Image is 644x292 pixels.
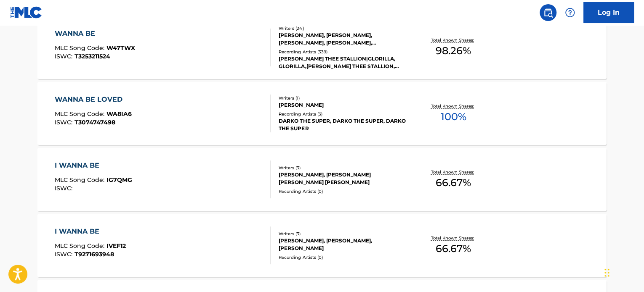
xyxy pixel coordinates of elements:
[279,165,406,171] div: Writers ( 3 )
[562,4,578,21] div: Help
[106,242,126,250] span: IVEF12
[55,226,126,237] div: I WANNA BE
[436,175,471,190] span: 66.67 %
[279,25,406,32] div: Writers ( 24 )
[55,160,132,171] div: I WANNA BE
[55,29,135,39] div: WANNA BE
[279,111,406,117] div: Recording Artists ( 3 )
[106,110,132,118] span: WA8IA6
[55,118,75,126] span: ISWC :
[106,176,132,184] span: IG7QMG
[440,109,466,124] span: 100 %
[75,53,110,60] span: T3253211524
[279,171,406,186] div: [PERSON_NAME], [PERSON_NAME] [PERSON_NAME] [PERSON_NAME]
[37,16,607,79] a: WANNA BEMLC Song Code:W47TWXISWC:T3253211524Writers (24)[PERSON_NAME], [PERSON_NAME], [PERSON_NAM...
[55,184,75,192] span: ISWC :
[10,6,43,18] img: MLC Logo
[37,82,607,145] a: WANNA BE LOVEDMLC Song Code:WA8IA6ISWC:T3074747498Writers (1)[PERSON_NAME]Recording Artists (3)DA...
[543,8,553,18] img: search
[279,188,406,195] div: Recording Artists ( 0 )
[431,103,476,109] p: Total Known Shares:
[583,2,634,23] a: Log In
[55,53,75,60] span: ISWC :
[604,260,609,285] div: Drag
[565,8,575,18] img: help
[540,4,556,21] a: Public Search
[75,118,115,126] span: T3074747498
[37,148,607,211] a: I WANNA BEMLC Song Code:IG7QMGISWC:Writers (3)[PERSON_NAME], [PERSON_NAME] [PERSON_NAME] [PERSON_...
[106,44,135,52] span: W47TWX
[279,237,406,252] div: [PERSON_NAME], [PERSON_NAME], [PERSON_NAME]
[55,44,106,52] span: MLC Song Code :
[279,95,406,101] div: Writers ( 1 )
[279,55,406,70] div: [PERSON_NAME] THEE STALLION|GLORILLA, GLORILLA,[PERSON_NAME] THEE STALLION, [PERSON_NAME] THEE ST...
[431,37,476,43] p: Total Known Shares:
[55,176,106,184] span: MLC Song Code :
[279,231,406,237] div: Writers ( 3 )
[55,250,75,258] span: ISWC :
[55,110,106,118] span: MLC Song Code :
[75,250,114,258] span: T9271693948
[279,117,406,132] div: DARKO THE SUPER, DARKO THE SUPER, DARKO THE SUPER
[55,95,132,105] div: WANNA BE LOVED
[436,241,471,256] span: 66.67 %
[37,214,607,277] a: I WANNA BEMLC Song Code:IVEF12ISWC:T9271693948Writers (3)[PERSON_NAME], [PERSON_NAME], [PERSON_NA...
[279,32,406,47] div: [PERSON_NAME], [PERSON_NAME], [PERSON_NAME], [PERSON_NAME], [PERSON_NAME], [PERSON_NAME], [PERSON...
[436,43,471,58] span: 98.26 %
[431,169,476,175] p: Total Known Shares:
[279,49,406,55] div: Recording Artists ( 339 )
[602,252,644,292] iframe: Chat Widget
[431,235,476,241] p: Total Known Shares:
[279,254,406,260] div: Recording Artists ( 0 )
[279,101,406,109] div: [PERSON_NAME]
[55,242,106,250] span: MLC Song Code :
